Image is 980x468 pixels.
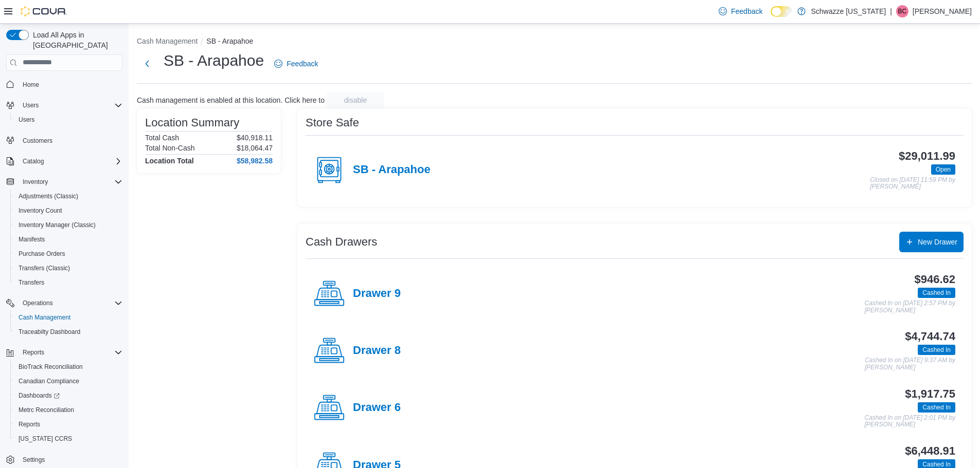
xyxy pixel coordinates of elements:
[21,6,67,16] img: Cova
[19,297,57,309] button: Operations
[931,164,955,175] span: Open
[10,360,127,374] button: BioTrack Reconciliation
[870,177,955,191] p: Closed on [DATE] 11:59 PM by [PERSON_NAME]
[237,144,273,152] p: $18,064.47
[23,157,44,165] span: Catalog
[905,330,955,343] h3: $4,744.74
[898,5,907,17] span: BC
[19,155,122,167] span: Catalog
[2,77,127,92] button: Home
[918,345,955,355] span: Cashed In
[10,275,127,290] button: Transfers
[19,79,43,91] a: Home
[14,433,76,445] a: [US_STATE] CCRS
[19,235,45,244] span: Manifests
[137,37,198,45] button: Cash Management
[10,203,127,218] button: Inventory Count
[145,134,179,142] h6: Total Cash
[864,415,955,428] p: Cashed In on [DATE] 2:01 PM by [PERSON_NAME]
[19,346,48,359] button: Reports
[2,175,127,189] button: Inventory
[14,276,48,289] a: Transfers
[905,445,955,457] h3: $6,448.91
[14,389,122,402] span: Dashboards
[23,81,39,89] span: Home
[14,361,122,373] span: BioTrack Reconciliation
[19,176,52,188] button: Inventory
[14,418,44,430] a: Reports
[10,261,127,275] button: Transfers (Classic)
[19,377,79,385] span: Canadian Compliance
[922,288,951,297] span: Cashed In
[14,361,87,373] a: BioTrack Reconciliation
[14,326,122,338] span: Traceabilty Dashboard
[14,433,122,445] span: Washington CCRS
[10,325,127,339] button: Traceabilty Dashboard
[23,178,48,186] span: Inventory
[23,348,44,357] span: Reports
[237,134,273,142] p: $40,918.11
[14,233,49,246] a: Manifests
[19,278,44,287] span: Transfers
[19,78,122,91] span: Home
[19,391,60,400] span: Dashboards
[137,53,157,74] button: Next
[19,221,96,229] span: Inventory Manager (Classic)
[287,59,318,69] span: Feedback
[23,137,52,145] span: Customers
[14,404,122,416] span: Metrc Reconciliation
[2,452,127,467] button: Settings
[14,114,39,126] a: Users
[10,403,127,417] button: Metrc Reconciliation
[306,236,377,248] h3: Cash Drawers
[14,311,122,324] span: Cash Management
[19,453,122,466] span: Settings
[10,113,127,127] button: Users
[771,6,792,17] input: Dark Mode
[10,247,127,261] button: Purchase Orders
[2,133,127,148] button: Customers
[918,237,957,247] span: New Drawer
[14,262,122,274] span: Transfers (Classic)
[14,248,69,260] a: Purchase Orders
[19,435,72,443] span: [US_STATE] CCRS
[14,375,122,387] span: Canadian Compliance
[14,219,122,231] span: Inventory Manager (Classic)
[164,50,264,71] h1: SB - Arapahoe
[19,420,40,428] span: Reports
[19,134,122,147] span: Customers
[896,5,908,17] div: Brennan Croy
[19,346,122,359] span: Reports
[19,454,49,466] a: Settings
[715,1,767,22] a: Feedback
[10,189,127,203] button: Adjustments (Classic)
[145,117,239,129] h3: Location Summary
[23,299,53,307] span: Operations
[19,155,48,167] button: Catalog
[19,99,122,111] span: Users
[19,207,62,215] span: Inventory Count
[19,406,74,414] span: Metrc Reconciliation
[19,328,80,336] span: Traceabilty Dashboard
[145,157,194,165] h4: Location Total
[14,404,78,416] a: Metrc Reconciliation
[145,144,195,152] h6: Total Non-Cash
[2,154,127,169] button: Catalog
[19,192,78,200] span: Adjustments (Classic)
[14,114,122,126] span: Users
[19,250,65,258] span: Purchase Orders
[23,456,45,464] span: Settings
[14,311,75,324] a: Cash Management
[19,116,34,124] span: Users
[353,287,401,301] h4: Drawer 9
[899,232,964,252] button: New Drawer
[14,204,66,217] a: Inventory Count
[14,375,83,387] a: Canadian Compliance
[327,92,384,108] button: disable
[19,363,83,371] span: BioTrack Reconciliation
[19,176,122,188] span: Inventory
[353,401,401,415] h4: Drawer 6
[913,5,972,17] p: [PERSON_NAME]
[10,232,127,247] button: Manifests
